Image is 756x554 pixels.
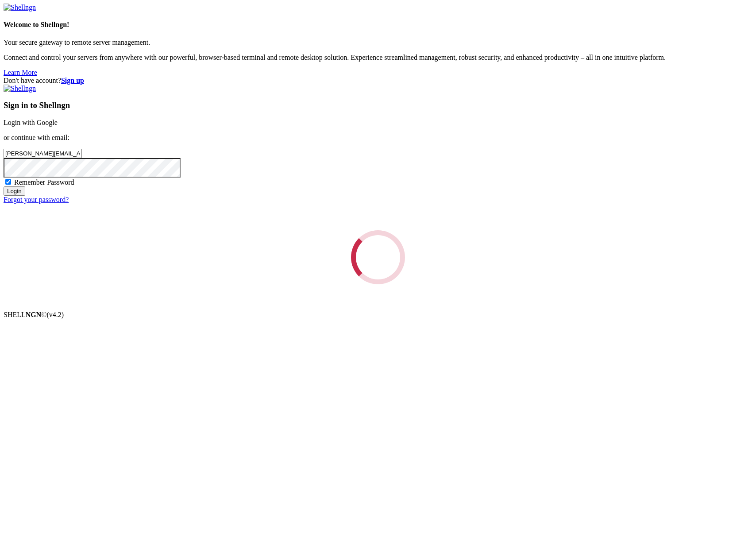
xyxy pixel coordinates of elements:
a: Learn More [4,69,37,76]
a: Forgot your password? [4,196,69,203]
img: Shellngn [4,85,36,93]
input: Login [4,186,25,196]
div: Don't have account? [4,77,752,85]
img: Shellngn [4,4,36,12]
h3: Sign in to Shellngn [4,101,752,110]
h4: Welcome to Shellngn! [4,21,752,29]
a: Login with Google [4,119,58,126]
input: Email address [4,149,82,158]
span: Remember Password [14,178,74,186]
p: Connect and control your servers from anywhere with our powerful, browser-based terminal and remo... [4,54,752,62]
p: or continue with email: [4,134,752,142]
span: SHELL © [4,311,64,318]
input: Remember Password [5,179,11,185]
div: Loading... [344,224,411,291]
span: 4.2.0 [47,311,64,318]
b: NGN [26,311,42,318]
a: Sign up [61,77,84,84]
p: Your secure gateway to remote server management. [4,39,752,46]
